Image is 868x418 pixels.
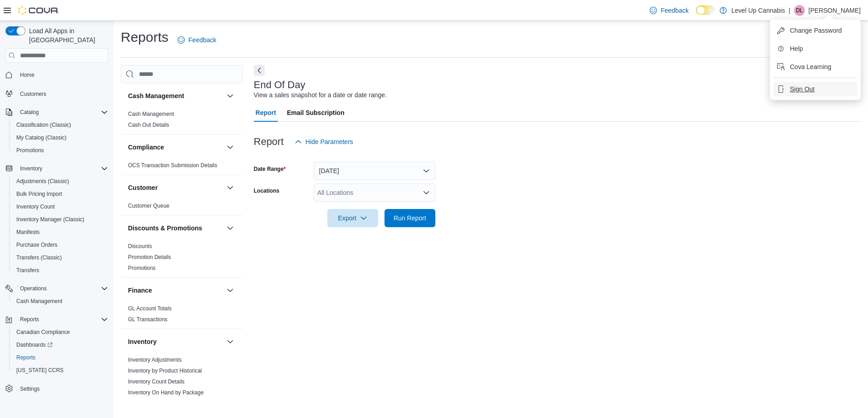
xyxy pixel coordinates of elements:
[327,209,378,227] button: Export
[16,134,67,141] span: My Catalog (Classic)
[16,69,108,80] span: Home
[128,357,182,363] a: Inventory Adjustments
[306,137,353,146] span: Hide Parameters
[385,209,435,227] button: Run Report
[13,252,108,263] span: Transfers (Classic)
[13,145,48,156] a: Promotions
[661,6,688,15] span: Feedback
[9,239,112,251] button: Purchase Orders
[13,119,75,130] a: Classification (Classic)
[9,213,112,226] button: Inventory Manager (Classic)
[9,251,112,264] button: Transfers (Classic)
[20,71,35,79] span: Home
[128,122,169,128] a: Cash Out Details
[13,327,74,338] a: Canadian Compliance
[16,89,50,100] a: Customers
[9,226,112,239] button: Manifests
[128,305,172,312] a: GL Account Totals
[254,136,284,147] h3: Report
[13,252,65,263] a: Transfers (Classic)
[333,209,373,227] span: Export
[2,68,112,81] button: Home
[774,60,857,74] button: Cova Learning
[9,131,112,144] button: My Catalog (Classic)
[128,378,185,385] a: Inventory Count Details
[314,162,435,180] button: [DATE]
[16,241,58,249] span: Purchase Orders
[2,162,112,175] button: Inventory
[13,365,108,376] span: Washington CCRS
[128,243,152,249] a: Discounts
[13,176,73,187] a: Adjustments (Classic)
[13,227,43,238] a: Manifests
[128,162,217,169] span: OCS Transaction Submission Details
[9,144,112,157] button: Promotions
[128,389,204,396] span: Inventory On Hand by Package
[128,183,223,192] button: Customer
[774,82,857,96] button: Sign Out
[16,163,108,174] span: Inventory
[423,189,430,196] button: Open list of options
[13,189,66,199] a: Bulk Pricing Import
[128,224,223,233] button: Discounts & Promotions
[18,6,59,15] img: Cova
[790,62,831,71] span: Cova Learning
[16,314,108,325] span: Reports
[13,227,108,238] span: Manifests
[128,183,158,192] h3: Customer
[254,90,387,100] div: View a sales snapshot for a date or date range.
[128,367,202,374] span: Inventory by Product Historical
[13,189,108,199] span: Bulk Pricing Import
[128,224,202,233] h3: Discounts & Promotions
[121,303,243,328] div: Finance
[121,109,243,134] div: Cash Management
[291,133,357,151] button: Hide Parameters
[13,132,108,143] span: My Catalog (Classic)
[13,265,108,276] span: Transfers
[9,200,112,213] button: Inventory Count
[225,90,236,101] button: Cash Management
[128,121,169,129] span: Cash Out Details
[16,178,69,185] span: Adjustments (Classic)
[16,88,108,99] span: Customers
[128,264,156,272] span: Promotions
[16,70,38,80] a: Home
[20,316,39,323] span: Reports
[128,143,223,152] button: Compliance
[16,216,84,223] span: Inventory Manager (Classic)
[128,286,152,295] h3: Finance
[128,337,223,346] button: Inventory
[13,214,108,225] span: Inventory Manager (Classic)
[128,91,223,100] button: Cash Management
[2,87,112,100] button: Customers
[20,109,39,116] span: Catalog
[13,145,108,156] span: Promotions
[128,202,169,209] span: Customer Queue
[9,326,112,338] button: Canadian Compliance
[789,5,790,16] p: |
[128,111,174,117] a: Cash Management
[13,214,88,225] a: Inventory Manager (Classic)
[394,214,426,223] span: Run Report
[128,91,184,100] h3: Cash Management
[254,187,280,194] label: Locations
[225,142,236,153] button: Compliance
[16,267,39,274] span: Transfers
[16,229,39,236] span: Manifests
[731,5,785,16] p: Level Up Cannabis
[13,201,59,212] a: Inventory Count
[9,295,112,308] button: Cash Management
[121,160,243,174] div: Compliance
[9,188,112,200] button: Bulk Pricing Import
[794,5,805,16] div: Daanyaal Lodhi
[13,296,66,307] a: Cash Management
[13,239,108,250] span: Purchase Orders
[287,104,345,122] span: Email Subscription
[254,165,286,173] label: Date Range
[13,296,108,307] span: Cash Management
[128,243,152,250] span: Discounts
[2,382,112,395] button: Settings
[774,41,857,56] button: Help
[121,28,168,46] h1: Reports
